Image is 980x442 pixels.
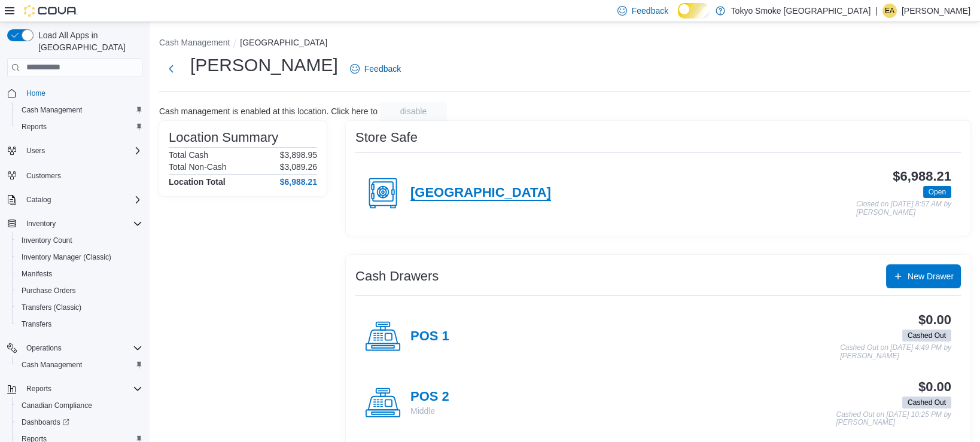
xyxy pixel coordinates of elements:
[12,249,147,266] button: Inventory Manager (Classic)
[17,415,74,429] a: Dashboards
[908,397,946,408] span: Cashed Out
[893,169,951,184] h3: $6,988.21
[12,397,147,414] button: Canadian Compliance
[22,217,142,231] span: Inventory
[17,120,142,134] span: Reports
[12,102,147,118] button: Cash Management
[22,167,142,182] span: Customers
[22,303,81,312] span: Transfers (Classic)
[410,405,449,417] p: Middle
[17,233,77,248] a: Inventory Count
[17,317,142,331] span: Transfers
[22,269,52,279] span: Manifests
[22,341,66,355] button: Operations
[678,19,678,19] span: Dark Mode
[22,144,142,158] span: Users
[22,382,56,396] button: Reports
[17,358,87,372] a: Cash Management
[380,102,447,121] button: disable
[929,187,946,197] span: Open
[17,358,142,372] span: Cash Management
[22,360,82,370] span: Cash Management
[17,267,57,281] a: Manifests
[22,286,76,295] span: Purchase Orders
[26,89,45,98] span: Home
[17,250,116,264] a: Inventory Manager (Classic)
[2,215,147,232] button: Inventory
[908,330,946,341] span: Cashed Out
[22,236,72,245] span: Inventory Count
[410,389,449,405] h4: POS 2
[12,356,147,373] button: Cash Management
[22,122,47,132] span: Reports
[22,86,50,100] a: Home
[22,319,51,329] span: Transfers
[17,284,81,298] a: Purchase Orders
[345,57,406,81] a: Feedback
[2,191,147,208] button: Catalog
[410,185,551,201] h4: [GEOGRAPHIC_DATA]
[17,317,56,331] a: Transfers
[2,166,147,184] button: Customers
[17,398,97,413] a: Canadian Compliance
[169,162,227,172] h6: Total Non-Cash
[856,200,951,217] p: Closed on [DATE] 8:57 AM by [PERSON_NAME]
[12,316,147,333] button: Transfers
[22,193,142,207] span: Catalog
[22,169,66,183] a: Customers
[17,103,87,117] a: Cash Management
[12,266,147,282] button: Manifests
[12,118,147,135] button: Reports
[280,177,317,187] h4: $6,988.21
[26,146,45,156] span: Users
[17,233,142,248] span: Inventory Count
[355,130,418,145] h3: Store Safe
[24,5,78,17] img: Cova
[26,343,62,353] span: Operations
[22,341,142,355] span: Operations
[159,36,970,51] nav: An example of EuiBreadcrumbs
[17,300,86,315] a: Transfers (Classic)
[923,186,951,198] span: Open
[17,120,51,134] a: Reports
[22,105,82,115] span: Cash Management
[190,53,338,77] h1: [PERSON_NAME]
[12,232,147,249] button: Inventory Count
[26,195,51,205] span: Catalog
[159,106,378,116] p: Cash management is enabled at this location. Click here to
[22,217,60,231] button: Inventory
[882,4,897,18] div: Erick Anderson
[240,38,327,47] button: [GEOGRAPHIC_DATA]
[678,3,709,19] input: Dark Mode
[26,384,51,394] span: Reports
[17,300,142,315] span: Transfers (Classic)
[169,150,208,160] h6: Total Cash
[17,398,142,413] span: Canadian Compliance
[908,270,954,282] span: New Drawer
[400,105,427,117] span: disable
[22,144,50,158] button: Users
[22,401,92,410] span: Canadian Compliance
[17,103,142,117] span: Cash Management
[2,380,147,397] button: Reports
[731,4,871,18] p: Tokyo Smoke [GEOGRAPHIC_DATA]
[902,397,951,409] span: Cashed Out
[26,219,56,228] span: Inventory
[17,250,142,264] span: Inventory Manager (Classic)
[918,380,951,394] h3: $0.00
[22,252,111,262] span: Inventory Manager (Classic)
[840,344,951,360] p: Cashed Out on [DATE] 4:49 PM by [PERSON_NAME]
[632,5,668,17] span: Feedback
[159,38,230,47] button: Cash Management
[410,329,449,345] h4: POS 1
[886,264,961,288] button: New Drawer
[17,415,142,429] span: Dashboards
[22,417,69,427] span: Dashboards
[918,313,951,327] h3: $0.00
[902,330,951,342] span: Cashed Out
[885,4,894,18] span: EA
[17,284,142,298] span: Purchase Orders
[355,269,439,284] h3: Cash Drawers
[159,57,183,81] button: Next
[2,142,147,159] button: Users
